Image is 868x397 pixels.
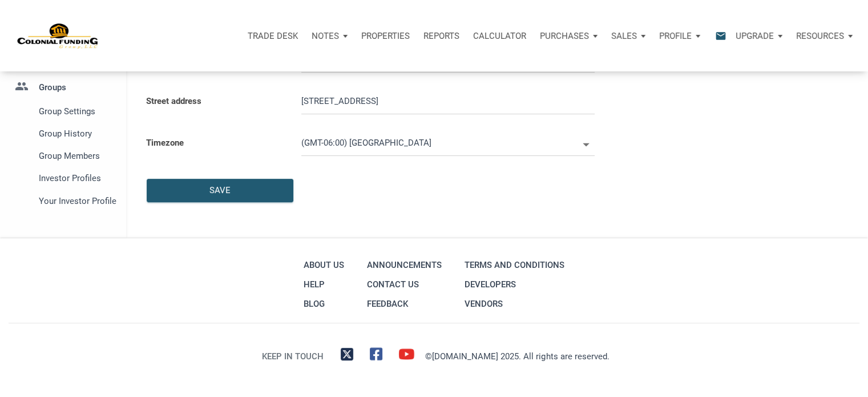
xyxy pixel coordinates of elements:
input: Street address [301,89,595,114]
div: Save [209,184,231,197]
p: Reports [423,31,459,41]
span: Group Settings [39,105,113,118]
a: Terms and conditions [462,255,567,275]
label: Timezone [138,123,293,165]
span: Your Investor Profile [39,194,113,208]
button: Trade Desk [241,19,305,53]
p: Profile [659,31,692,41]
span: Group Members [39,149,113,163]
p: Upgrade [736,31,774,41]
a: Contact Us [364,275,445,294]
a: Investor Profiles [9,167,118,190]
div: ©[DOMAIN_NAME] 2025. All rights are reserved. [425,350,609,363]
img: NoteUnlimited [17,22,99,50]
p: Trade Desk [248,31,298,41]
a: Help [301,275,347,294]
p: Purchases [540,31,589,41]
a: Announcements [364,255,445,275]
button: Sales [604,19,652,53]
p: Properties [361,31,410,41]
a: Group Members [9,145,118,167]
a: About Us [301,255,347,275]
button: Save [147,179,293,202]
a: Blog [301,294,347,314]
a: Properties [354,19,417,53]
a: Calculator [466,19,533,53]
button: Notes [305,19,354,53]
button: email [706,19,729,53]
label: Street address [138,81,293,123]
button: Resources [789,19,859,53]
a: Group History [9,122,118,145]
p: Calculator [473,31,526,41]
button: Profile [652,19,707,53]
i: email [714,29,728,42]
button: Purchases [533,19,604,53]
p: Sales [611,31,637,41]
a: Developers [462,275,567,294]
a: Feedback [364,294,445,314]
span: Investor Profiles [39,171,113,185]
span: Group History [39,127,113,141]
p: Notes [312,31,339,41]
a: Group Settings [9,100,118,122]
a: Your Investor Profile [9,190,118,212]
button: Upgrade [729,19,789,53]
p: Resources [796,31,844,41]
button: Reports [417,19,466,53]
a: Vendors [462,294,567,314]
